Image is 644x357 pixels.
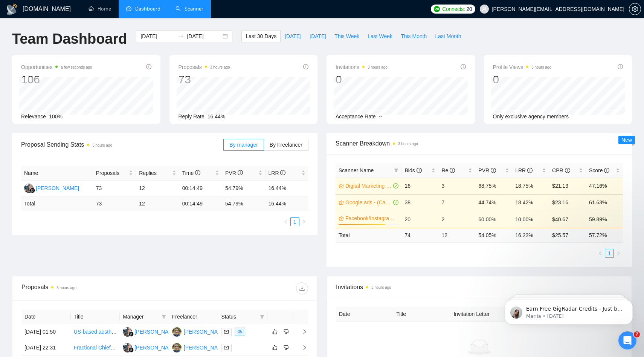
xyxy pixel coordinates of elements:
span: check-circle [393,200,398,205]
td: 60.00% [475,211,512,228]
div: [PERSON_NAME] [134,343,178,352]
a: setting [629,6,641,12]
a: Google ads - (Catch All - Training) - $75 [345,198,392,207]
time: 3 hours ago [531,65,551,69]
span: filter [258,311,266,322]
button: like [270,343,279,352]
a: MC[PERSON_NAME] [123,328,178,334]
span: CPR [552,167,570,173]
span: info-circle [565,168,570,173]
button: right [614,249,623,258]
td: 16 [401,178,438,194]
span: info-circle [417,168,422,173]
span: info-circle [238,170,243,175]
td: $23.16 [549,194,586,211]
button: This Month [397,30,431,42]
time: 3 hours ago [56,286,76,290]
td: Total [21,196,93,211]
td: 2 [438,211,475,228]
th: Proposals [93,166,136,181]
button: Last 30 Days [241,30,281,42]
h1: Team Dashboard [12,30,127,48]
span: Opportunities [21,63,92,72]
a: 1 [291,218,299,226]
td: 7 [438,194,475,211]
span: info-circle [303,64,308,69]
img: gigradar-bm.png [128,331,134,337]
td: 61.63% [586,194,623,211]
td: 18.42% [512,194,549,211]
span: Last Month [435,32,461,40]
a: Digital Marketing - (Catch All - Training)-$100 hr. [345,182,392,190]
span: right [296,329,307,334]
th: Freelancer [169,310,218,324]
span: 16.44% [208,113,225,120]
span: info-circle [604,168,609,173]
a: Facebook/Instagram - (Catch All - Training) [345,214,397,222]
span: This Month [401,32,427,40]
span: This Week [334,32,359,40]
input: Start date [140,32,175,40]
span: filter [160,311,168,322]
span: filter [162,314,166,319]
time: a few seconds ago [61,65,92,69]
td: 16.44% [266,181,309,196]
li: Next Page [614,249,623,258]
span: right [296,345,307,350]
li: 1 [290,217,299,226]
div: [PERSON_NAME] [36,184,79,192]
span: Proposals [179,63,230,72]
span: left [598,251,603,256]
img: gigradar-bm.png [128,347,134,352]
span: Connects: [442,5,465,13]
span: user [482,6,487,12]
time: 3 hours ago [371,285,391,290]
div: 0 [336,72,388,87]
span: like [272,329,278,335]
img: upwork-logo.png [434,6,440,12]
td: Fractional Chief Marketing Officer / Growth Marketing Specialist – Specialty Finance [71,340,120,356]
span: By Freelancer [270,142,302,148]
span: PVR [225,170,243,176]
input: End date [187,32,221,40]
time: 3 hours ago [368,65,388,69]
span: dislike [284,345,289,351]
span: Dashboard [135,6,160,12]
span: PVR [478,167,496,173]
a: searchScanner [175,6,203,12]
span: Reply Rate [179,113,204,120]
td: 68.75% [475,178,512,194]
a: homeHome [89,6,111,12]
li: Next Page [299,217,308,226]
span: Invitations [336,282,623,292]
button: left [281,217,290,226]
span: LRR [515,167,533,173]
th: Replies [136,166,179,181]
span: info-circle [491,168,496,173]
td: 10.00% [512,211,549,228]
span: Invitations [336,63,388,72]
img: RG [172,327,182,337]
img: logo [6,3,18,15]
span: New [621,137,632,143]
time: 3 hours ago [92,143,112,147]
div: [PERSON_NAME] [134,328,178,336]
span: mail [224,329,229,334]
span: download [296,285,308,291]
span: info-circle [146,64,151,69]
li: Previous Page [596,249,605,258]
td: 47.16% [586,178,623,194]
td: 12 [136,196,179,211]
a: Fractional Chief Marketing Officer / Growth Marketing Specialist – Specialty Finance [74,345,270,351]
span: setting [629,6,641,12]
span: -- [379,113,382,120]
td: 73 [93,196,136,211]
span: eye [238,329,242,334]
span: 100% [49,113,63,120]
td: US-based aesthetic-focused social media marketing agency needed [71,324,120,340]
img: MC [123,343,132,352]
li: 1 [605,249,614,258]
div: 73 [179,72,230,87]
